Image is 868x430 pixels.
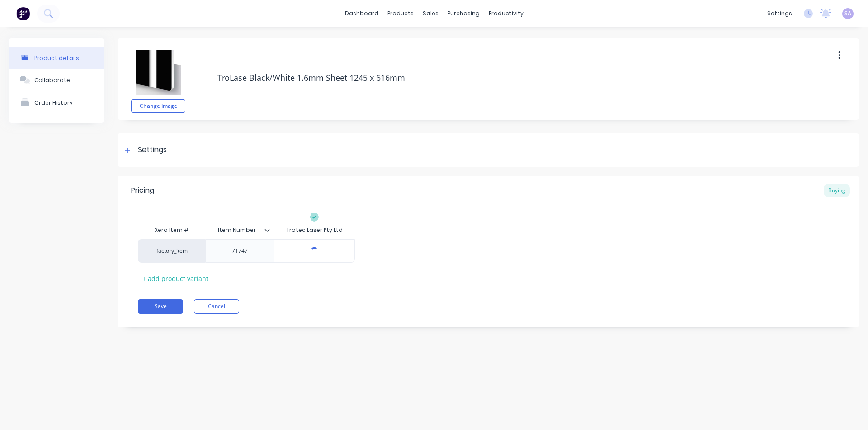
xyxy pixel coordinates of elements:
div: 71747 [217,245,263,257]
img: Factory [16,7,30,20]
div: Settings [138,144,167,156]
textarea: TroLase Black/White 1.6mm Sheet 1245 x 616mm [213,67,784,88]
div: factory_item71747 [138,239,355,263]
div: sales [418,7,443,20]
div: Buying [824,184,850,197]
button: Product details [9,47,104,69]
div: Product details [34,55,79,61]
div: Trotec Laser Pty Ltd [286,226,343,234]
div: Item Number [206,221,274,239]
button: Collaborate [9,69,104,91]
a: dashboard [340,7,383,20]
img: file [136,50,181,95]
div: productivity [484,7,528,20]
span: SA [844,9,851,18]
div: Collaborate [34,77,70,83]
div: Xero Item # [138,221,206,239]
button: Order History [9,91,104,114]
button: Cancel [194,299,239,314]
div: Item Number [206,219,268,241]
div: factory_item [147,247,197,255]
div: Order History [34,99,73,106]
div: fileChange image [131,45,185,113]
div: Pricing [131,185,154,196]
div: purchasing [443,7,484,20]
div: settings [763,7,797,20]
button: Change image [131,99,185,113]
button: Save [138,299,183,314]
div: products [383,7,418,20]
div: + add product variant [138,272,213,286]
